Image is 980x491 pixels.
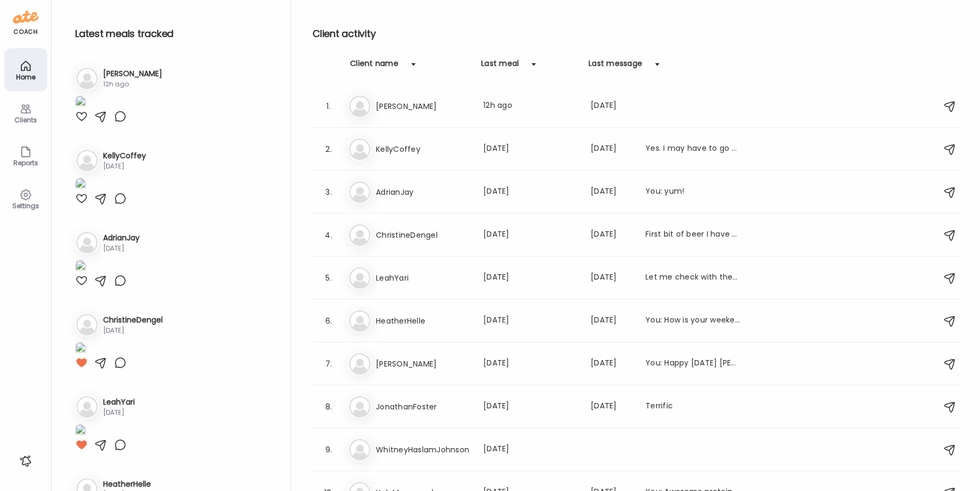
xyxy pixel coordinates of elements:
div: [DATE] [103,162,146,171]
h2: Client activity [313,26,963,42]
img: ate [13,9,39,26]
div: You: Happy [DATE] [PERSON_NAME]. I hope you had a great week! Do you have any weekend events or d... [645,357,740,370]
img: bg-avatar-default.svg [76,314,98,335]
h2: Latest meals tracked [75,26,273,42]
div: Let me check with them [DATE] [645,272,740,284]
div: Settings [6,202,45,209]
div: [DATE] [591,100,633,113]
h3: AdrianJay [103,232,140,244]
div: You: yum! [645,186,740,199]
div: Client name [350,58,398,75]
div: [DATE] [483,357,578,370]
img: bg-avatar-default.svg [76,68,98,89]
div: Last meal [481,58,519,75]
h3: ChristineDengel [376,229,470,241]
div: 1. [322,100,335,113]
h3: ChristineDengel [103,314,163,326]
div: [DATE] [591,229,633,241]
img: bg-avatar-default.svg [349,181,371,203]
img: bg-avatar-default.svg [349,96,371,117]
div: [DATE] [483,186,578,199]
div: [DATE] [483,229,578,241]
h3: [PERSON_NAME] [103,68,162,79]
div: [DATE] [103,244,140,253]
img: bg-avatar-default.svg [76,396,98,417]
div: coach [13,27,38,36]
h3: HeatherHelle [376,314,470,327]
div: [DATE] [591,357,633,370]
div: [DATE] [483,272,578,284]
img: bg-avatar-default.svg [349,439,371,460]
div: 6. [322,314,335,327]
div: Reports [6,159,45,166]
div: [DATE] [591,400,633,413]
div: You: How is your weekend going? [645,314,740,327]
h3: KellyCoffey [376,143,470,156]
h3: LeahYari [376,272,470,284]
img: bg-avatar-default.svg [76,150,98,171]
div: [DATE] [483,314,578,327]
div: Home [6,74,45,80]
img: images%2FnIuc6jdPc0TSU2YLwgiPYRrdqFm1%2FGMPqMKyrI7npsqXpT7QJ%2FTgwpzroXvI4jxAgnIT4C_1080 [75,342,86,356]
h3: WhitneyHaslamJohnson [376,443,470,456]
div: [DATE] [483,143,578,156]
div: 2. [322,143,335,156]
div: [DATE] [591,272,633,284]
div: 12h ago [103,79,162,89]
div: 4. [322,229,335,241]
img: bg-avatar-default.svg [349,138,371,160]
h3: HeatherHelle [103,479,151,490]
h3: [PERSON_NAME] [376,357,470,370]
div: 9. [322,443,335,456]
div: 5. [322,272,335,284]
div: [DATE] [483,400,578,413]
div: [DATE] [483,443,578,456]
img: bg-avatar-default.svg [349,396,371,417]
div: 7. [322,357,335,370]
div: [DATE] [103,326,163,335]
img: bg-avatar-default.svg [349,267,371,289]
div: Yes. I may have to go back. So sensitive! [645,143,740,156]
h3: [PERSON_NAME] [376,100,470,113]
img: bg-avatar-default.svg [349,224,371,246]
h3: KellyCoffey [103,150,146,162]
div: 3. [322,186,335,199]
h3: JonathanFoster [376,400,470,413]
img: images%2FvKBlXzq35hcVvM4ynsPSvBUNQlD3%2FjKPw0duwA6Q85v4FtaBx%2FLRRkXNbAT5LY6WKDNlk8_1080 [75,260,86,274]
div: [DATE] [103,408,135,417]
div: Last message [589,58,642,75]
img: images%2FZ9FsUQaXJiSu2wrJMJP2bdS5VZ13%2FXzReWCLfSy2FVZeK2IQQ%2FnfMIyBLm9wUKqWfSdSJC_1080 [75,96,86,110]
h3: LeahYari [103,397,135,408]
div: [DATE] [591,143,633,156]
img: images%2FY40aEAylEIah0HRoQ0mUD4kfUJP2%2FFKanbJSDrQh8lOGLxzpY%2FDcF7kxuGoALJSi33730b_1080 [75,424,86,438]
div: [DATE] [591,186,633,199]
img: bg-avatar-default.svg [349,353,371,375]
h3: AdrianJay [376,186,470,199]
div: Terrific [645,400,740,413]
img: bg-avatar-default.svg [349,310,371,332]
div: [DATE] [591,314,633,327]
div: 12h ago [483,100,578,113]
div: Clients [6,116,45,123]
img: images%2FamhTIbco5mTOJTSQzT9sJL9WUN22%2FKYsGvfC1EHRVMUa192cp%2FGsczoG6iXHFXNJYPdntQ_1080 [75,178,86,192]
div: 8. [322,400,335,413]
img: bg-avatar-default.svg [76,232,98,253]
div: First bit of beer I have had in a very long time but the ginger was intriguing and actually was j... [645,229,740,241]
